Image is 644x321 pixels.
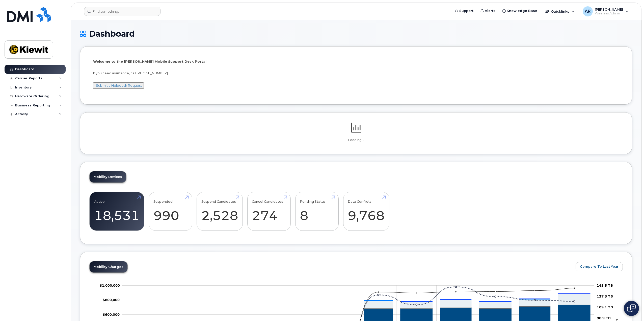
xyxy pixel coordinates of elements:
[153,195,187,228] a: Suspended 990
[90,171,126,182] a: Mobility Devices
[96,83,142,87] a: Submit a Helpdesk Request
[80,29,632,38] h1: Dashboard
[300,195,334,228] a: Pending Status 8
[627,304,636,312] img: Open chat
[103,298,120,302] tspan: $800,000
[580,264,619,269] span: Compare To Last Year
[93,71,619,76] p: If you need assistance, call [PHONE_NUMBER]
[597,283,613,287] tspan: 145.5 TB
[252,195,286,228] a: Cancel Candidates 274
[103,312,120,316] g: $0
[597,316,611,320] tspan: 90.9 TB
[100,283,120,287] tspan: $1,000,000
[94,195,140,228] a: Active 18,531
[103,298,120,302] g: $0
[93,82,144,89] button: Submit a Helpdesk Request
[201,195,238,228] a: Suspend Candidates 2,528
[90,261,127,272] a: Mobility Charges
[348,195,385,228] a: Data Conflicts 9,768
[103,312,120,316] tspan: $600,000
[576,262,623,271] button: Compare To Last Year
[93,59,619,64] p: Welcome to the [PERSON_NAME] Mobile Support Desk Portal
[100,283,120,287] g: $0
[597,294,613,298] tspan: 127.3 TB
[597,305,613,309] tspan: 109.1 TB
[89,138,623,142] p: Loading...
